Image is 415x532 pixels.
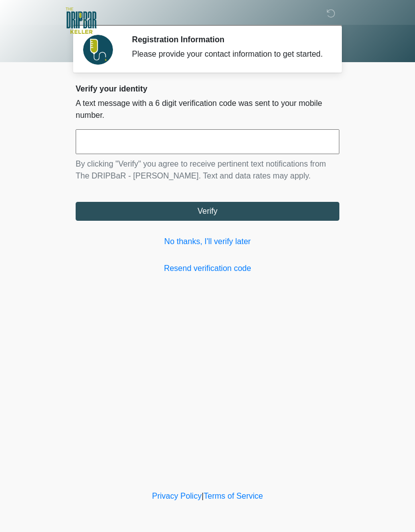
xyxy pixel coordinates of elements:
img: Agent Avatar [83,35,113,65]
p: By clicking "Verify" you agree to receive pertinent text notifications from The DRIPBaR - [PERSON... [76,158,339,182]
a: Privacy Policy [152,492,202,500]
h2: Verify your identity [76,84,339,93]
a: Resend verification code [76,263,339,274]
a: No thanks, I'll verify later [76,236,339,248]
a: | [202,492,204,500]
p: A text message with a 6 digit verification code was sent to your mobile number. [76,97,339,121]
img: The DRIPBaR - Keller Logo [66,7,97,34]
a: Terms of Service [204,492,263,500]
button: Verify [76,202,339,221]
div: Please provide your contact information to get started. [132,48,324,60]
